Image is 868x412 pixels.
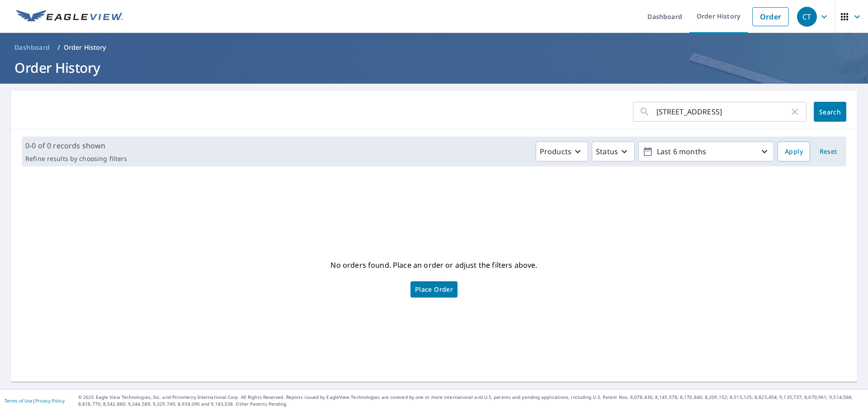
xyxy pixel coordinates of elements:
a: Privacy Policy [35,398,65,404]
li: / [57,42,60,53]
button: Last 6 months [638,142,774,161]
p: © 2025 Eagle View Technologies, Inc. and Pictometry International Corp. All Rights Reserved. Repo... [78,394,863,407]
a: Terms of Use [5,398,33,404]
p: Products [540,146,571,157]
p: 0-0 of 0 records shown [25,140,127,151]
span: Reset [817,146,839,157]
a: Order [752,7,789,26]
nav: breadcrumb [11,40,857,55]
button: Reset [814,142,843,161]
button: Apply [778,142,810,161]
a: Dashboard [11,40,54,55]
button: Search [814,102,846,122]
p: Order History [64,43,106,52]
h1: Order History [11,58,857,77]
span: Place Order [415,287,453,292]
button: Products [536,142,588,161]
span: Search [821,108,839,116]
p: No orders found. Place an order or adjust the filters above. [330,258,537,272]
button: Status [592,142,635,161]
span: Dashboard [14,43,50,52]
input: Address, Report #, Claim ID, etc. [656,99,789,124]
a: Place Order [410,281,458,298]
p: Last 6 months [653,144,759,160]
span: Apply [785,146,803,157]
div: CT [797,7,817,27]
p: | [5,398,65,403]
img: EV Logo [16,10,123,24]
p: Status [596,146,618,157]
p: Refine results by choosing filters [25,155,127,163]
